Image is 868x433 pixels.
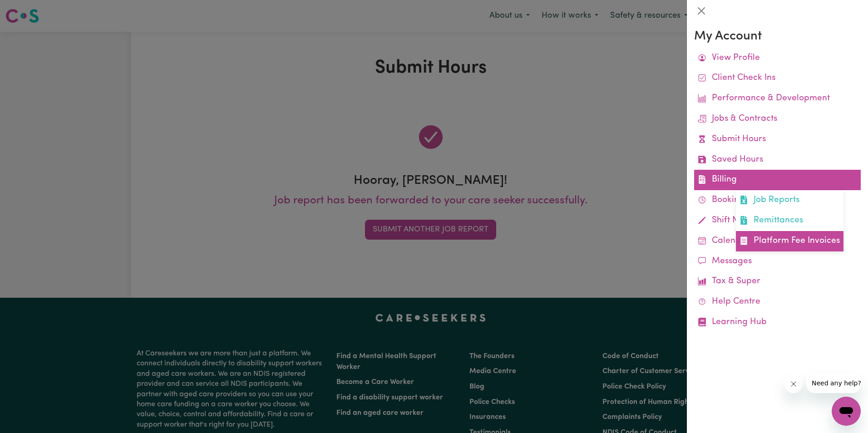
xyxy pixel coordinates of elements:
a: Job Reports [736,190,843,211]
a: Platform Fee Invoices [736,231,843,251]
a: Bookings [694,190,861,211]
span: Need any help? [5,6,55,14]
a: Remittances [736,211,843,231]
a: Learning Hub [694,312,861,333]
a: Help Centre [694,292,861,312]
a: Messages [694,251,861,272]
a: Calendar [694,231,861,251]
a: Shift Notes [694,211,861,231]
a: Jobs & Contracts [694,109,861,129]
h3: My Account [694,29,861,44]
a: Client Check Ins [694,68,861,89]
iframe: Message from company [806,373,861,393]
a: Performance & Development [694,89,861,109]
iframe: Button to launch messaging window [832,397,861,426]
iframe: Close message [784,375,803,393]
a: View Profile [694,48,861,69]
a: Tax & Super [694,271,861,292]
a: Saved Hours [694,150,861,170]
button: Close [694,4,709,18]
a: Submit Hours [694,129,861,150]
a: BillingJob ReportsRemittancesPlatform Fee Invoices [694,170,861,190]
